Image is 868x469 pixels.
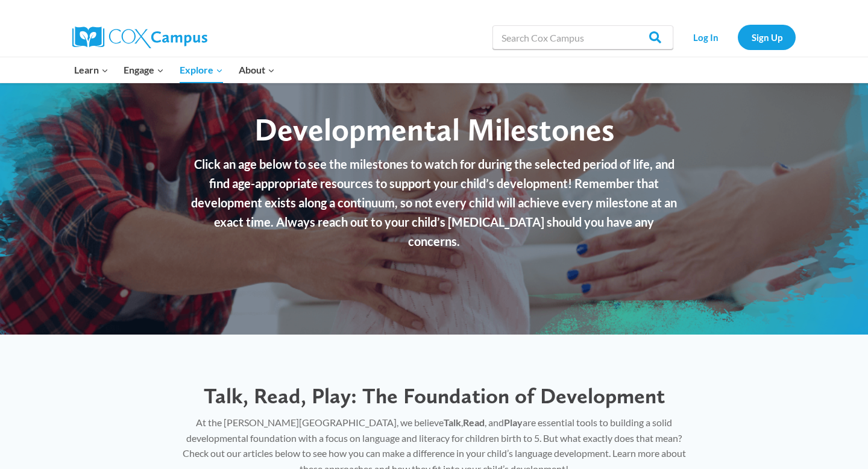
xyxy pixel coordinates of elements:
input: Search Cox Campus [492,25,673,49]
span: Talk, Read, Play: The Foundation of Development [204,383,665,409]
a: Sign Up [738,25,796,49]
a: Log In [679,25,732,49]
p: Click an age below to see the milestones to watch for during the selected period of life, and fin... [190,154,678,251]
button: Child menu of Learn [66,57,116,83]
strong: Talk [444,417,461,428]
img: Cox Campus [72,27,207,48]
button: Child menu of Engage [116,57,172,83]
strong: Play [504,417,523,428]
nav: Secondary Navigation [679,25,796,49]
button: Child menu of Explore [172,57,231,83]
strong: Read [463,417,485,428]
button: Child menu of About [231,57,283,83]
span: Developmental Milestones [254,110,614,148]
nav: Primary Navigation [66,57,282,83]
